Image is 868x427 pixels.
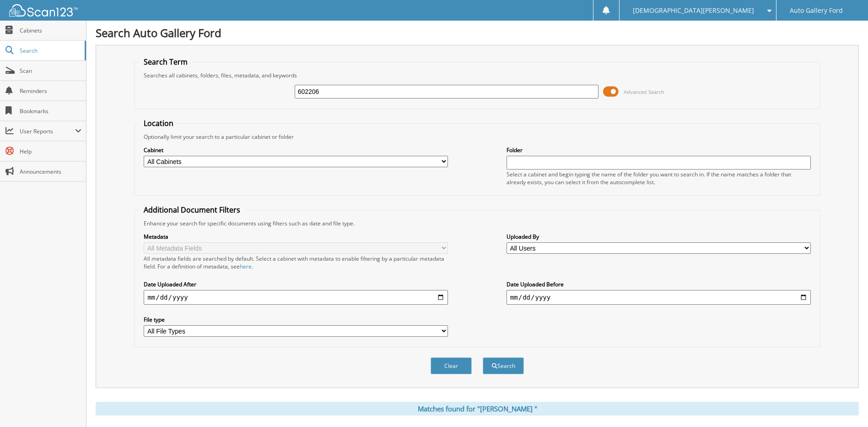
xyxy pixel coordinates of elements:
[144,316,448,323] label: File type
[144,280,448,288] label: Date Uploaded After
[139,205,245,215] legend: Additional Document Filters
[139,71,815,79] div: Searches all cabinets, folders, files, metadata, and keywords
[96,402,859,416] div: Matches found for "[PERSON_NAME] "
[20,168,81,175] span: Announcements
[20,27,81,34] span: Cabinets
[624,88,664,95] span: Advanced Search
[507,280,811,288] label: Date Uploaded Before
[144,146,448,154] label: Cabinet
[144,290,448,305] input: start
[431,357,472,374] button: Clear
[96,25,859,40] h1: Search Auto Gallery Ford
[483,357,524,374] button: Search
[20,47,80,55] span: Search
[139,133,815,141] div: Optionally limit your search to a particular cabinet or folder
[9,4,78,16] img: scan123-logo-white.svg
[139,219,815,227] div: Enhance your search for specific documents using filters such as date and file type.
[139,118,178,128] legend: Location
[20,67,81,75] span: Scan
[144,255,448,270] div: All metadata fields are searched by default. Select a cabinet with metadata to enable filtering b...
[139,57,192,67] legend: Search Term
[20,107,81,115] span: Bookmarks
[822,383,868,427] iframe: Chat Widget
[20,148,81,155] span: Help
[633,8,754,13] span: [DEMOGRAPHIC_DATA][PERSON_NAME]
[20,127,75,135] span: User Reports
[240,263,252,270] a: here
[20,87,81,95] span: Reminders
[507,146,811,154] label: Folder
[790,8,843,13] span: Auto Gallery Ford
[507,233,811,241] label: Uploaded By
[144,233,448,241] label: Metadata
[507,290,811,305] input: end
[507,170,811,186] div: Select a cabinet and begin typing the name of the folder you want to search in. If the name match...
